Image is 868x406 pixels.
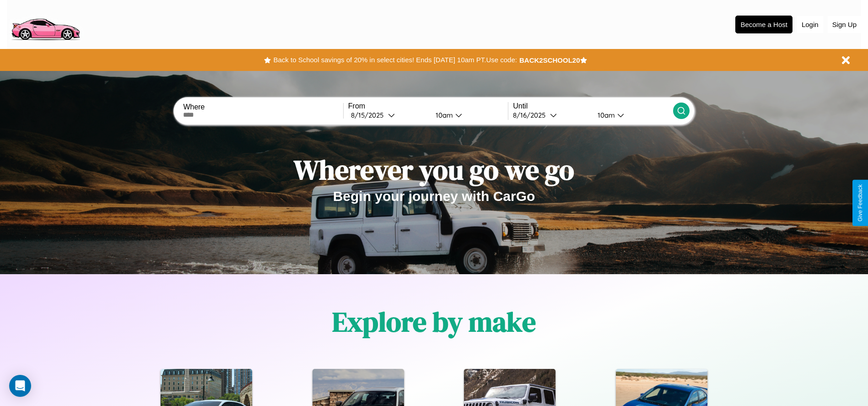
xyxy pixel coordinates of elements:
[797,16,823,33] button: Login
[431,111,455,119] div: 10am
[332,303,536,341] h1: Explore by make
[271,54,519,66] button: Back to School savings of 20% in select cities! Ends [DATE] 10am PT.Use code:
[348,102,508,110] label: From
[513,102,673,110] label: Until
[9,375,31,397] div: Open Intercom Messenger
[513,111,550,119] div: 8 / 16 / 2025
[183,103,343,111] label: Where
[828,16,861,33] button: Sign Up
[519,56,580,64] b: BACK2SCHOOL20
[590,110,673,120] button: 10am
[593,111,617,119] div: 10am
[857,184,863,222] div: Give Feedback
[351,111,388,119] div: 8 / 15 / 2025
[7,5,84,43] img: logo
[348,110,428,120] button: 8/15/2025
[428,110,508,120] button: 10am
[735,16,793,33] button: Become a Host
